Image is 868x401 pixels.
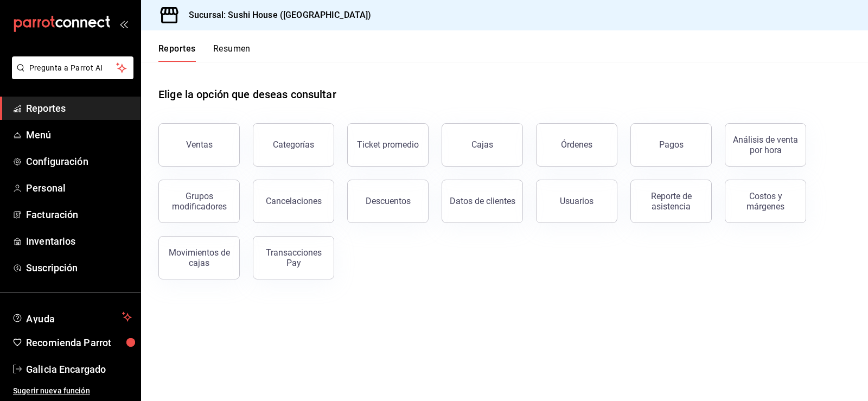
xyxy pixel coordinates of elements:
[442,180,523,223] button: Datos de clientes
[119,20,128,28] button: open_drawer_menu
[536,180,617,223] button: Usuarios
[158,86,336,103] h1: Elige la opción que deseas consultar
[158,180,240,223] button: Grupos modificadores
[253,123,334,167] button: Categorías
[637,191,705,212] div: Reporte de asistencia
[12,56,133,79] button: Pregunta a Parrot AI
[260,247,327,268] div: Transacciones Pay
[725,180,806,223] button: Costos y márgenes
[213,43,251,62] button: Resumen
[165,247,233,268] div: Movimientos de cajas
[26,181,132,195] span: Personal
[659,139,684,150] div: Pagos
[26,128,132,142] span: Menú
[26,310,118,323] span: Ayuda
[450,196,515,206] div: Datos de clientes
[186,139,213,150] div: Ventas
[347,123,429,167] button: Ticket promedio
[253,180,334,223] button: Cancelaciones
[26,260,132,275] span: Suscripción
[560,196,593,206] div: Usuarios
[471,138,494,151] div: Cajas
[253,236,334,279] button: Transacciones Pay
[273,139,314,150] div: Categorías
[165,191,233,212] div: Grupos modificadores
[561,139,592,150] div: Órdenes
[13,385,132,397] span: Sugerir nueva función
[366,196,411,206] div: Descuentos
[26,207,132,222] span: Facturación
[442,123,523,167] a: Cajas
[29,62,117,74] span: Pregunta a Parrot AI
[26,101,132,116] span: Reportes
[347,180,429,223] button: Descuentos
[630,123,712,167] button: Pagos
[158,43,251,62] div: navigation tabs
[630,180,712,223] button: Reporte de asistencia
[26,234,132,249] span: Inventarios
[732,191,799,212] div: Costos y márgenes
[8,70,133,81] a: Pregunta a Parrot AI
[158,123,240,167] button: Ventas
[180,9,371,22] h3: Sucursal: Sushi House ([GEOGRAPHIC_DATA])
[725,123,806,167] button: Análisis de venta por hora
[158,236,240,279] button: Movimientos de cajas
[26,362,132,377] span: Galicia Encargado
[26,335,132,350] span: Recomienda Parrot
[158,43,196,62] button: Reportes
[732,135,799,155] div: Análisis de venta por hora
[357,139,419,150] div: Ticket promedio
[536,123,617,167] button: Órdenes
[266,196,322,206] div: Cancelaciones
[26,154,132,169] span: Configuración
